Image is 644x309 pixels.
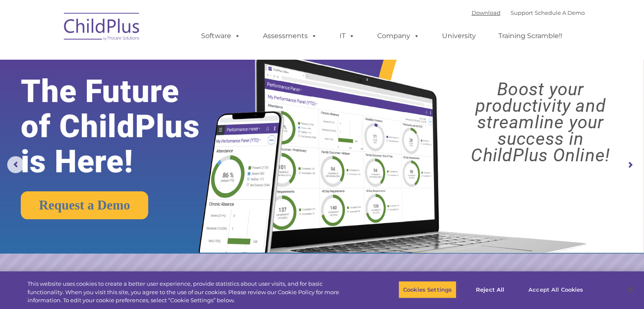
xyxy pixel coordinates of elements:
[254,28,326,44] a: Assessments
[464,281,517,298] button: Reject All
[60,7,144,49] img: ChildPlus by Procare Solutions
[434,28,484,44] a: University
[472,9,585,16] font: |
[398,281,456,298] button: Cookies Settings
[118,91,154,97] span: Phone number
[511,9,533,16] a: Support
[621,280,640,299] button: Close
[490,28,571,44] a: Training Scramble!!
[331,28,363,44] a: IT
[28,280,354,305] div: This website uses cookies to create a better user experience, provide statistics about user visit...
[369,28,428,44] a: Company
[193,28,249,44] a: Software
[535,9,585,16] a: Schedule A Demo
[21,191,148,219] a: Request a Demo
[21,74,227,179] rs-layer: The Future of ChildPlus is Here!
[118,56,144,62] span: Last name
[445,81,636,163] rs-layer: Boost your productivity and streamline your success in ChildPlus Online!
[524,281,588,298] button: Accept All Cookies
[472,9,500,16] a: Download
